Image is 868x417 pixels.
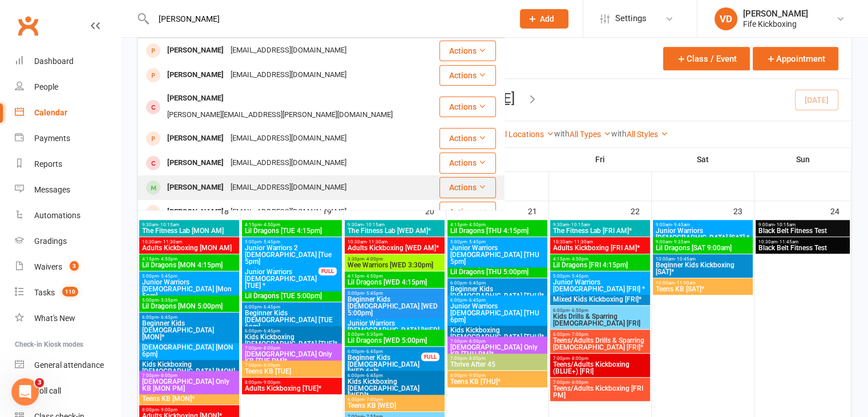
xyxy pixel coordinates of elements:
[733,201,754,220] div: 23
[34,314,75,323] div: What's New
[570,356,588,361] span: - 8:00pm
[34,360,104,370] div: General attendance
[164,90,227,107] div: [PERSON_NAME]
[714,7,737,30] div: VD
[439,65,496,86] button: Actions
[570,274,588,279] span: - 5:45pm
[672,222,690,227] span: - 9:45am
[244,268,319,289] span: Junior Warriors [DEMOGRAPHIC_DATA] [TUE] *
[261,304,280,310] span: - 6:45pm
[15,177,120,203] a: Messages
[244,239,340,244] span: 5:00pm
[450,280,545,286] span: 6:00pm
[655,280,750,286] span: 10:00am
[159,256,177,262] span: - 4:50pm
[142,279,237,299] span: Junior Warriors [DEMOGRAPHIC_DATA] [Mon 5pm]
[142,337,237,358] span: Junior Warriors [DEMOGRAPHIC_DATA] [MON 6pm]
[244,334,340,347] span: Kids Kickboxing [DEMOGRAPHIC_DATA] [TUE]*
[15,151,120,177] a: Reports
[552,356,648,361] span: 7:00pm
[142,361,237,375] span: Kids Kickboxing [DEMOGRAPHIC_DATA] [MON]
[655,286,750,292] span: Teens KB [SAT]*
[244,227,340,234] span: Lil Dragons [TUE 4:15pm]
[450,227,545,234] span: Lil Dragons [THU 4:15pm]
[570,256,588,262] span: - 4:50pm
[672,239,690,244] span: - 9:35am
[142,303,237,310] span: Lil Dragons [MON 5:00pm]
[34,262,62,271] div: Waivers
[758,239,848,244] span: 10:30am
[347,373,442,378] span: 6:00pm
[758,244,848,251] span: Black Belt Fitness Test
[552,239,648,244] span: 10:30am
[15,100,120,126] a: Calendar
[366,239,387,244] span: - 11:30am
[450,356,545,361] span: 7:00pm
[627,130,668,139] a: All Styles
[631,201,651,220] div: 22
[150,11,505,27] input: Search...
[244,346,340,351] span: 7:00pm
[34,185,70,194] div: Messages
[467,239,486,244] span: - 5:45pm
[244,244,340,265] span: Junior Warriors 2 [DEMOGRAPHIC_DATA] [Tue 5pm]
[142,298,237,303] span: 5:00pm
[227,42,350,59] div: [EMAIL_ADDRESS][DOMAIN_NAME]
[467,222,486,227] span: - 4:50pm
[364,222,385,227] span: - 10:15am
[70,261,79,271] span: 3
[159,315,177,320] span: - 6:45pm
[347,354,422,375] span: Beginner Kids [DEMOGRAPHIC_DATA] [WED 6p]*
[439,41,496,61] button: Actions
[655,256,750,262] span: 10:00am
[364,397,383,402] span: - 7:00pm
[15,352,120,378] a: General attendance kiosk mode
[142,262,237,268] span: Lil Dragons [MON 4:15pm]
[142,378,237,392] span: [DEMOGRAPHIC_DATA] Only KB [MON PM]
[347,222,442,227] span: 9:30am
[347,279,442,286] span: Lil Dragons [WED 4:15pm]
[758,227,848,234] span: Black Belt Fitness Test
[774,222,796,227] span: - 10:15am
[450,373,545,378] span: 8:00pm
[261,222,280,227] span: - 4:50pm
[467,356,486,361] span: - 8:00pm
[62,287,78,296] span: 110
[554,129,570,138] strong: with
[450,361,545,368] span: Thrive After 45
[450,327,545,340] span: Kids Kickboxing [DEMOGRAPHIC_DATA] [THU]*
[450,286,545,299] span: Beginner Kids [DEMOGRAPHIC_DATA] [THU]*
[227,204,350,220] div: [EMAIL_ADDRESS][DOMAIN_NAME]
[364,349,383,354] span: - 6:45pm
[34,159,62,169] div: Reports
[244,222,340,227] span: 4:15pm
[347,274,442,279] span: 4:15pm
[572,239,593,244] span: - 11:30am
[164,204,227,220] div: [PERSON_NAME]
[655,262,750,275] span: Beginner Kids Kickboxing [SAT]*
[164,67,227,83] div: [PERSON_NAME]
[159,373,177,378] span: - 8:00pm
[615,6,647,31] span: Settings
[450,268,545,275] span: Lil Dragons [THU 5:00pm]
[261,346,280,351] span: - 8:00pm
[498,130,554,139] a: All Locations
[142,395,237,402] span: Teens KB [MON]*
[261,239,280,244] span: - 5:45pm
[347,227,442,234] span: The Fitness Lab [WED AM]*
[467,373,486,378] span: - 9:00pm
[528,201,548,220] div: 21
[552,313,648,327] span: Kids Drills & Sparring [DEMOGRAPHIC_DATA] [FRI]
[15,306,120,331] a: What's New
[663,47,750,70] button: Class / Event
[552,337,648,351] span: Teens/Adults Drills & Sparring [DEMOGRAPHIC_DATA] [FRI]*
[142,256,237,262] span: 4:15pm
[15,74,120,100] a: People
[655,244,750,251] span: Lil Dragons [SAT 9:00am]
[540,14,554,23] span: Add
[754,147,851,171] th: Sun
[159,274,177,279] span: - 5:45pm
[421,352,439,361] div: FULL
[467,298,486,303] span: - 6:45pm
[142,222,237,227] span: 9:30am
